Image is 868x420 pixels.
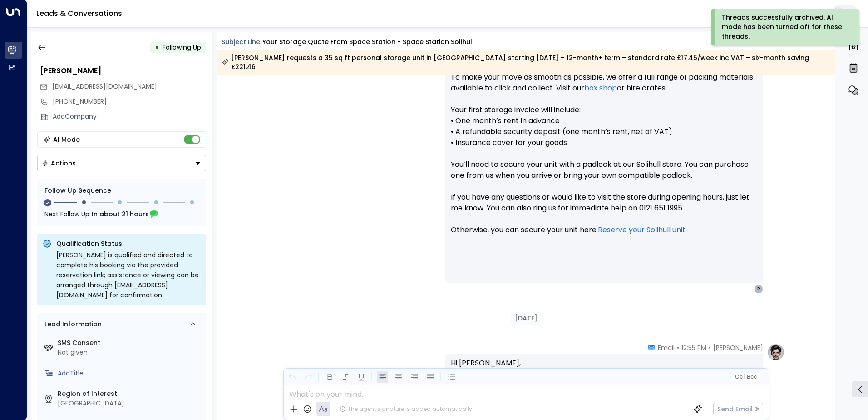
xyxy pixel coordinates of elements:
button: Cc|Bcc [731,373,760,381]
div: P [754,285,763,294]
a: Leads & Conversations [36,8,122,19]
span: Email [658,343,675,352]
div: [PHONE_NUMBER] [53,97,206,106]
span: | [744,374,745,380]
img: profile-logo.png [767,343,785,361]
div: Lead Information [41,320,102,329]
span: 12:55 PM [681,343,706,352]
div: [PERSON_NAME] is qualified and directed to complete his booking via the provided reservation link... [56,250,201,300]
span: In about 21 hours [92,209,149,219]
div: AI Mode [53,135,80,144]
span: Cc Bcc [735,374,756,380]
span: philsargent@msn.com [52,82,157,91]
div: [PERSON_NAME] requests a 35 sq ft personal storage unit in [GEOGRAPHIC_DATA] starting [DATE] – 12... [222,53,830,71]
a: Reserve your Solihull unit [598,225,686,235]
span: • [677,343,679,352]
span: Following Up [163,43,201,52]
div: AddCompany [53,112,206,121]
div: Next Follow Up: [44,209,199,219]
label: Region of Interest [58,389,202,399]
div: The agent signature is added automatically [340,405,472,413]
label: SMS Consent [58,338,202,348]
div: Not given [58,348,202,357]
div: Button group with a nested menu [37,155,206,171]
div: Your storage quote from Space Station - Space Station Solihull [262,37,474,47]
div: • [155,39,159,55]
button: Undo [286,371,298,383]
span: • [709,343,711,352]
div: Actions [42,159,76,167]
span: [PERSON_NAME] [713,343,763,352]
div: [DATE] [511,312,541,325]
button: Redo [302,371,314,383]
button: Actions [37,155,206,171]
div: AddTitle [58,369,202,378]
span: Subject Line: [222,37,261,46]
p: Qualification Status [56,239,201,248]
div: Follow Up Sequence [44,186,199,195]
div: Threads successfully archived. AI mode has been turned off for these threads. [722,13,847,41]
div: [PERSON_NAME] [40,65,206,76]
a: box shop [584,83,617,94]
div: [GEOGRAPHIC_DATA] [58,399,202,408]
span: [EMAIL_ADDRESS][DOMAIN_NAME] [52,82,157,91]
